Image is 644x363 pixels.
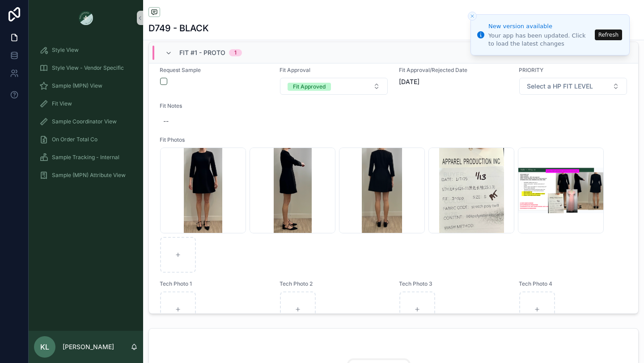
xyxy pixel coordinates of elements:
a: On Order Total Co [34,131,138,148]
h1: D749 - BLACK [148,22,209,34]
a: Fit View [34,96,138,112]
p: [PERSON_NAME] [63,342,114,351]
span: On Order Total Co [52,136,97,143]
div: -- [163,117,169,126]
span: Sample (MPN) View [52,82,102,89]
span: [DATE] [399,77,508,86]
a: Style View [34,42,138,58]
span: Style View [52,46,79,54]
button: Select Button [280,78,388,95]
span: Select a HP FIT LEVEL [527,82,593,91]
span: Sample (MPN) Attribute View [52,172,126,179]
div: Fit Approved [293,83,326,91]
div: Your app has been updated. Click to load the latest changes [488,32,592,48]
a: Sample (MPN) Attribute View [34,167,138,183]
span: Fit #1 - Proto [179,48,225,57]
span: Sample Coordinator View [52,118,117,125]
div: New version available [488,22,592,31]
button: Refresh [595,30,622,40]
span: Fit View [52,100,72,107]
span: Sample Tracking - Internal [52,154,119,161]
span: Request Sample [160,67,269,74]
span: Tech Photo 3 [399,280,508,287]
span: Tech Photo 2 [280,280,389,287]
div: 1 [234,49,237,56]
a: Sample Coordinator View [34,114,138,130]
span: Fit Approval [280,67,389,74]
span: Tech Photo 1 [160,280,269,287]
button: Select Button [519,78,627,95]
span: Tech Photo 4 [519,280,628,287]
span: Style View - Vendor Specific [52,64,124,72]
span: PRIORITY [519,67,628,74]
a: Sample Tracking - Internal [34,149,138,165]
a: Sample (MPN) View [34,78,138,94]
span: KL [40,342,49,352]
div: scrollable content [29,36,143,195]
span: Fit Photos [160,136,627,144]
span: Fit Approval/Rejected Date [399,67,508,74]
button: Close toast [468,12,477,21]
span: Fit Notes [160,102,627,110]
a: Style View - Vendor Specific [34,60,138,76]
img: App logo [79,11,93,25]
